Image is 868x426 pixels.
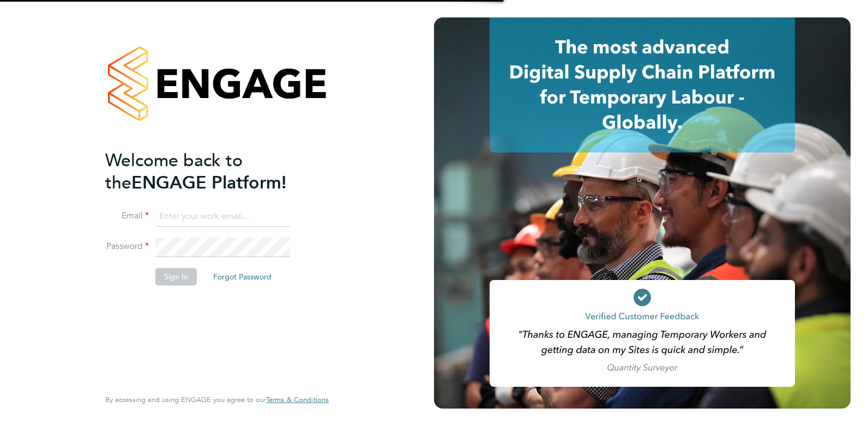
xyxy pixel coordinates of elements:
label: Email [105,210,149,222]
button: Sign In [155,268,197,285]
span: Welcome back to the [105,150,243,193]
span: By accessing and using ENGAGE you agree to our [105,395,329,404]
input: Enter your work email... [155,207,290,227]
label: Password [105,241,149,252]
span: Terms & Conditions [266,395,329,404]
button: Forgot Password [204,268,280,285]
a: Terms & Conditions [266,395,329,404]
h2: ENGAGE Platform! [105,149,318,194]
